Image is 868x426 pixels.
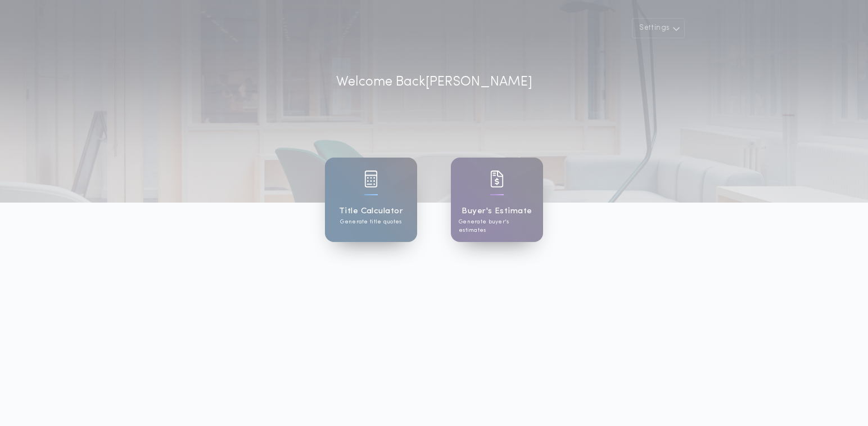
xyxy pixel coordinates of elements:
[325,158,417,242] a: card iconTitle CalculatorGenerate title quotes
[336,72,532,92] p: Welcome Back [PERSON_NAME]
[451,158,543,242] a: card iconBuyer's EstimateGenerate buyer's estimates
[632,18,685,38] button: Settings
[340,218,401,226] p: Generate title quotes
[459,218,535,235] p: Generate buyer's estimates
[490,171,504,187] img: card icon
[364,171,378,187] img: card icon
[339,205,403,218] h1: Title Calculator
[462,205,532,218] h1: Buyer's Estimate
